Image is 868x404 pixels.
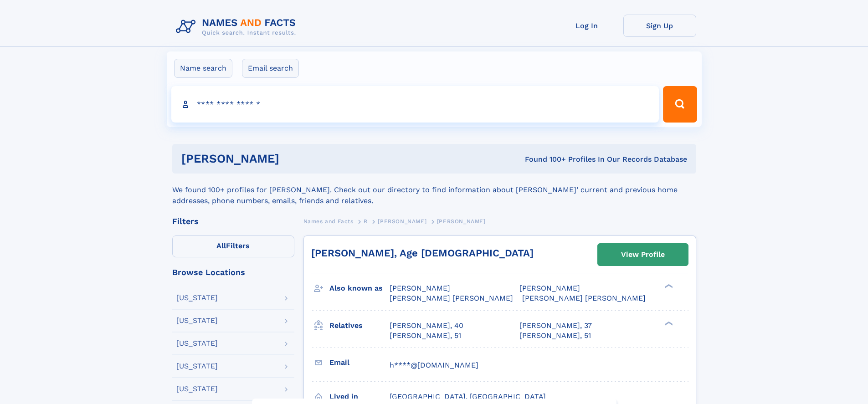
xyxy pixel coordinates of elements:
[364,215,368,227] a: R
[176,340,218,347] div: [US_STATE]
[378,218,426,225] span: [PERSON_NAME]
[402,154,687,164] div: Found 100+ Profiles In Our Records Database
[176,317,218,324] div: [US_STATE]
[437,218,486,225] span: [PERSON_NAME]
[623,15,696,37] a: Sign Up
[172,15,303,39] img: Logo Names and Facts
[172,268,294,276] div: Browse Locations
[663,283,673,289] div: ❯
[176,294,218,302] div: [US_STATE]
[663,320,673,326] div: ❯
[519,321,592,331] a: [PERSON_NAME], 37
[598,244,688,266] a: View Profile
[171,86,659,123] input: search input
[519,284,580,292] span: [PERSON_NAME]
[311,247,534,259] a: [PERSON_NAME], Age [DEMOGRAPHIC_DATA]
[390,331,461,341] a: [PERSON_NAME], 51
[181,153,402,164] h1: [PERSON_NAME]
[390,392,546,401] span: [GEOGRAPHIC_DATA], [GEOGRAPHIC_DATA]
[216,241,226,250] span: All
[364,218,368,225] span: R
[329,281,390,296] h3: Also known as
[621,244,665,265] div: View Profile
[390,321,463,331] a: [PERSON_NAME], 40
[303,215,354,227] a: Names and Facts
[663,86,697,123] button: Search Button
[174,59,232,78] label: Name search
[176,363,218,370] div: [US_STATE]
[242,59,299,78] label: Email search
[172,217,294,225] div: Filters
[519,331,591,341] a: [PERSON_NAME], 51
[522,294,646,302] span: [PERSON_NAME] [PERSON_NAME]
[176,385,218,393] div: [US_STATE]
[390,284,450,292] span: [PERSON_NAME]
[329,355,390,370] h3: Email
[378,215,426,227] a: [PERSON_NAME]
[390,294,513,302] span: [PERSON_NAME] [PERSON_NAME]
[172,174,696,206] div: We found 100+ profiles for [PERSON_NAME]. Check out our directory to find information about [PERS...
[329,318,390,333] h3: Relatives
[172,235,294,257] label: Filters
[550,15,623,37] a: Log In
